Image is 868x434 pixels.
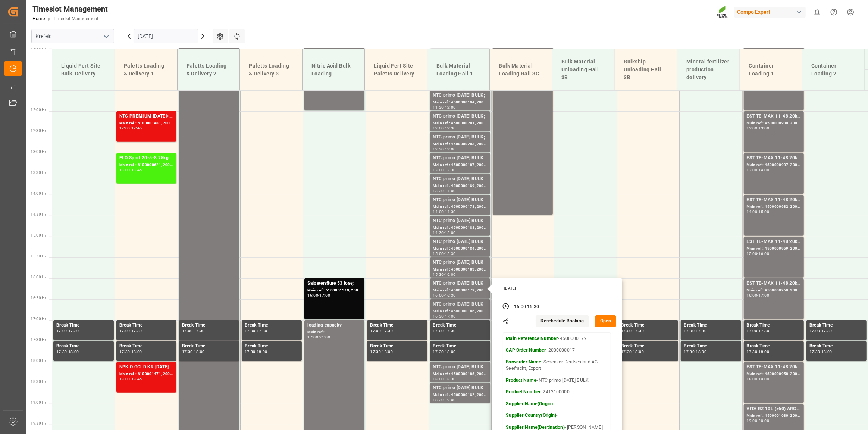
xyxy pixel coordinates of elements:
[31,191,46,196] span: 14:00 Hr
[506,377,608,384] p: - NTC primo [DATE] BULK
[506,389,540,394] strong: Product Number
[825,4,842,21] button: Help Center
[757,168,758,172] div: -
[506,401,553,406] strong: Supplier Name(Origin)
[31,275,46,279] span: 16:00 Hr
[444,147,445,151] div: -
[444,350,445,353] div: -
[245,322,299,329] div: Break Time
[444,168,445,172] div: -
[747,343,801,350] div: Break Time
[131,350,142,353] div: 18:00
[31,129,46,133] span: 12:30 Hr
[717,6,729,19] img: Screenshot%202023-09-29%20at%2010.02.21.png_1712312052.png
[130,329,131,332] div: -
[747,238,801,246] div: EST TE-MAX 11-48 20kg (x45) ES, PT MTO
[245,329,256,332] div: 17:00
[747,405,801,413] div: VITA RZ 10L (x60) ARG MTO
[595,315,617,327] button: Open
[684,343,738,350] div: Break Time
[194,350,205,353] div: 18:00
[131,127,142,130] div: 12:45
[506,378,536,383] strong: Product Name
[506,425,564,430] strong: Supplier Name(Destination)
[444,127,445,130] div: -
[633,329,644,332] div: 17:30
[31,171,46,175] span: 13:30 Hr
[58,59,109,81] div: Liquid Fert Site Bulk Delivery
[445,189,456,193] div: 14:00
[445,294,456,297] div: 16:30
[100,31,112,42] button: open menu
[444,231,445,234] div: -
[31,338,46,342] span: 17:30 Hr
[256,350,257,353] div: -
[257,350,267,353] div: 18:00
[433,384,487,392] div: NTC primo [DATE] BULK
[182,329,193,332] div: 17:00
[433,59,484,81] div: Bulk Material Loading Hall 1
[119,162,173,168] div: Main ref : 6100000621, 2000000709;
[31,29,114,43] input: Type to search/select
[747,322,801,329] div: Break Time
[56,343,111,350] div: Break Time
[445,231,456,234] div: 15:00
[433,329,444,332] div: 17:00
[31,212,46,216] span: 14:30 Hr
[318,335,319,339] div: -
[747,419,758,422] div: 19:00
[131,377,142,381] div: 18:45
[119,350,130,353] div: 17:30
[307,335,318,339] div: 17:00
[382,350,393,353] div: 18:00
[747,350,758,353] div: 17:30
[433,301,487,308] div: NTC primo [DATE] BULK
[182,350,193,353] div: 17:30
[56,350,67,353] div: 17:30
[444,377,445,381] div: -
[747,280,801,287] div: EST TE-MAX 11-48 20kg (x45) ES, PT MTO
[433,371,487,377] div: Main ref : 4500000185, 2000000017
[31,400,46,405] span: 19:00 Hr
[747,252,758,255] div: 15:00
[747,363,801,371] div: EST TE-MAX 11-48 20kg (x45) ES, PT MTO
[119,363,173,371] div: NPK O GOLD KR [DATE] 25kg (x60) IT;
[31,150,46,154] span: 13:00 Hr
[747,413,801,419] div: Main ref : 4500001030, 2000001017
[506,401,608,408] p: -
[31,254,46,258] span: 15:30 Hr
[757,350,758,353] div: -
[759,377,770,381] div: 19:00
[433,238,487,246] div: NTC primo [DATE] BULK
[433,280,487,287] div: NTC primo [DATE] BULK
[134,29,198,43] input: DD.MM.YYYY
[445,210,456,213] div: 14:30
[820,329,821,332] div: -
[256,329,257,332] div: -
[809,343,864,350] div: Break Time
[433,377,444,381] div: 18:00
[433,162,487,168] div: Main ref : 4500000187, 2000000017
[734,7,806,18] div: Compo Expert
[621,55,671,84] div: Bulkship Unloading Hall 3B
[747,120,801,127] div: Main ref : 4500000930, 2000000976;
[433,217,487,225] div: NTC primo [DATE] BULK
[809,4,825,21] button: show 0 new notifications
[31,233,46,237] span: 15:00 Hr
[119,343,173,350] div: Break Time
[444,106,445,109] div: -
[444,189,445,193] div: -
[506,336,558,341] strong: Main Reference Number
[370,329,381,332] div: 17:00
[67,350,68,353] div: -
[193,329,194,332] div: -
[121,59,171,81] div: Paletts Loading & Delivery 1
[444,398,445,402] div: -
[747,371,801,377] div: Main ref : 4500000958, 2000000379
[632,350,633,353] div: -
[506,347,546,353] strong: SAP Order Number
[633,350,644,353] div: 18:00
[433,398,444,402] div: 18:30
[433,231,444,234] div: 14:30
[757,329,758,332] div: -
